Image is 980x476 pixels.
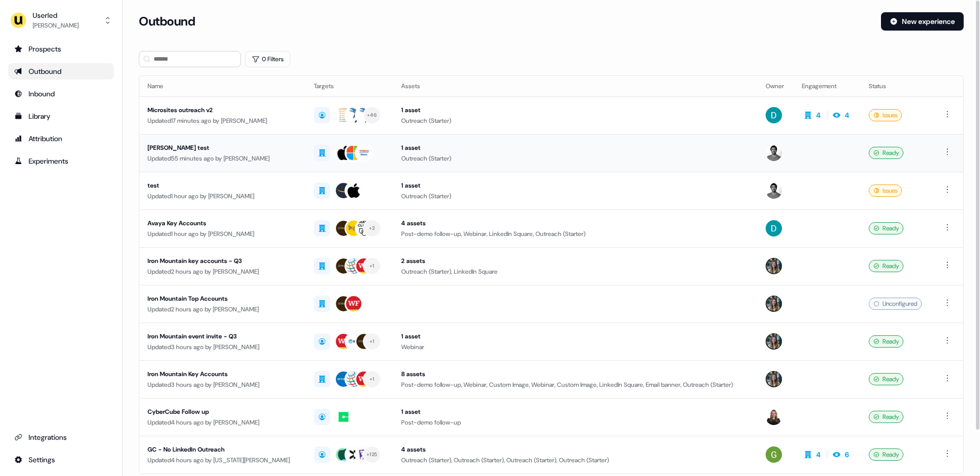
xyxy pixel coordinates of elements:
th: Name [139,76,306,96]
img: Charlotte [766,371,782,387]
a: Go to Inbound [8,86,114,102]
img: Geneviève [766,409,782,425]
div: Microsites outreach v2 [148,105,298,115]
img: David [766,107,782,123]
img: David [766,220,782,236]
div: Post-demo follow-up, Webinar, LinkedIn Square, Outreach (Starter) [401,229,749,239]
div: Ready [869,335,903,348]
div: Updated 55 minutes ago by [PERSON_NAME] [148,153,298,164]
button: 0 Filters [245,51,290,67]
div: Issues [869,184,902,197]
div: Updated 1 hour ago by [PERSON_NAME] [148,191,298,201]
div: Settings [14,455,108,465]
div: Outreach (Starter), LinkedIn Square [401,267,749,277]
div: Ready [869,222,903,234]
div: 4 assets [401,444,749,455]
a: Go to attribution [8,130,114,147]
div: Ready [869,448,903,461]
div: Userled [33,10,79,20]
div: Outreach (Starter) [401,191,749,201]
div: Ready [869,411,903,423]
div: 4 [816,449,821,460]
div: 1 asset [401,180,749,191]
th: Engagement [794,76,861,96]
div: Outbound [14,66,108,76]
img: Maz [766,145,782,161]
div: + 1 [370,375,375,384]
div: Iron Mountain Top Accounts [148,294,298,304]
div: Prospects [14,44,108,54]
div: Issues [869,109,902,121]
th: Owner [757,76,794,96]
div: 1 asset [401,143,749,153]
div: Updated 4 hours ago by [US_STATE][PERSON_NAME] [148,455,298,465]
div: Unconfigured [869,298,922,310]
div: CyberCube Follow up [148,407,298,417]
div: Outreach (Starter) [401,153,749,164]
div: Ready [869,260,903,272]
div: Iron Mountain event invite - Q3 [148,331,298,341]
th: Assets [393,76,757,96]
a: Go to prospects [8,41,114,57]
img: Charlotte [766,333,782,350]
button: Userled[PERSON_NAME] [8,8,114,33]
div: Outreach (Starter) [401,116,749,126]
div: + 1 [370,337,375,346]
div: test [148,180,298,191]
div: Post-demo follow-up, Webinar, Custom Image, Webinar, Custom Image, LinkedIn Square, Email banner,... [401,380,749,390]
div: GC - No LinkedIn Outreach [148,444,298,455]
div: Ready [869,147,903,159]
div: 6 [845,449,849,460]
div: 4 assets [401,218,749,228]
div: [PERSON_NAME] test [148,143,298,153]
th: Targets [306,76,394,96]
div: 4 [845,110,849,120]
th: Status [861,76,933,96]
div: Attribution [14,134,108,144]
div: Post-demo follow-up [401,417,749,428]
div: + 46 [367,111,377,120]
a: Go to integrations [8,452,114,468]
div: 1 asset [401,407,749,417]
a: Go to templates [8,108,114,124]
div: Updated 17 minutes ago by [PERSON_NAME] [148,116,298,126]
div: + 2 [369,224,375,233]
img: Charlotte [766,258,782,274]
img: Maz [766,182,782,199]
button: New experience [881,12,964,31]
div: Updated 2 hours ago by [PERSON_NAME] [148,267,298,277]
div: Outreach (Starter), Outreach (Starter), Outreach (Starter), Outreach (Starter) [401,455,749,465]
div: Updated 1 hour ago by [PERSON_NAME] [148,229,298,239]
div: Inbound [14,89,108,99]
h3: Outbound [139,14,195,29]
div: Updated 2 hours ago by [PERSON_NAME] [148,304,298,314]
div: Iron Mountain key accounts - Q3 [148,256,298,266]
a: Go to integrations [8,429,114,445]
div: 8 assets [401,369,749,379]
div: Integrations [14,432,108,442]
a: Go to outbound experience [8,63,114,80]
div: Updated 3 hours ago by [PERSON_NAME] [148,342,298,352]
a: Go to experiments [8,153,114,169]
div: Ready [869,373,903,385]
div: Updated 3 hours ago by [PERSON_NAME] [148,380,298,390]
div: + 125 [366,450,377,459]
div: 4 [816,110,821,120]
div: 1 asset [401,105,749,115]
div: Experiments [14,156,108,166]
img: Georgia [766,446,782,463]
div: Avaya Key Accounts [148,218,298,228]
div: Updated 4 hours ago by [PERSON_NAME] [148,417,298,428]
div: [PERSON_NAME] [33,20,79,31]
div: 2 assets [401,256,749,266]
div: 1 asset [401,331,749,341]
div: Iron Mountain Key Accounts [148,369,298,379]
div: Webinar [401,342,749,352]
img: Charlotte [766,296,782,312]
div: Library [14,111,108,121]
div: + 1 [370,261,375,271]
